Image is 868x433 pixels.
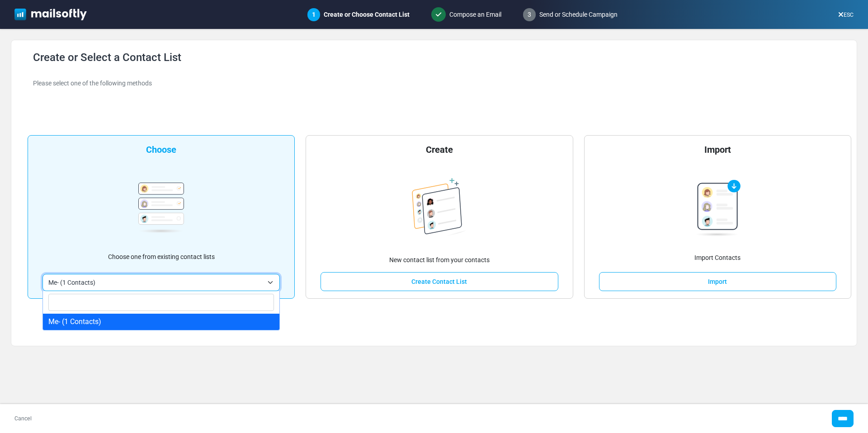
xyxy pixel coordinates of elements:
div: Send or Schedule Campaign [516,1,625,28]
div: Create [426,143,453,156]
p: New contact list from your contacts [389,255,490,265]
a: Cancel [14,414,32,423]
span: 1 [312,11,316,18]
span: 3 [523,8,536,21]
p: Import Contacts [694,253,741,263]
div: Create or Choose Contact List [300,1,417,28]
div: Please select one of the following methods [33,79,846,88]
input: Search [48,294,274,311]
a: Import [599,272,836,291]
span: Me- (1 Contacts) [48,277,263,288]
p: Choose one from existing contact lists [108,252,215,262]
a: Create Contact List [321,272,558,291]
h4: Create or Select a Contact List [33,51,846,64]
li: Me- (1 Contacts) [43,314,279,330]
div: Choose [146,143,176,156]
span: Me- (1 Contacts) [42,274,280,291]
img: mailsoftly_white_logo.svg [14,9,87,20]
a: ESC [838,12,854,18]
div: Import [704,143,731,156]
